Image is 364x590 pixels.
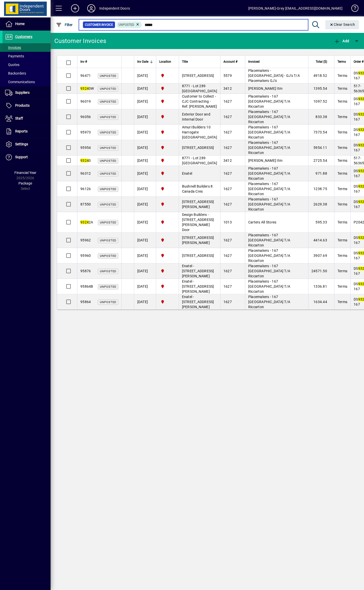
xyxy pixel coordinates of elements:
td: 971.88 [308,166,334,181]
span: Total ($) [316,59,327,64]
div: Invoiced [248,59,305,64]
span: 5579 [223,74,232,78]
span: Unposted [100,116,116,119]
span: 96019 [80,99,91,103]
span: 1627 [223,115,232,119]
span: Terms [337,202,347,206]
td: [DATE] [134,94,156,109]
span: Order # [354,59,363,64]
td: 833.38 [308,109,334,125]
span: Christchurch [159,186,176,192]
span: Exterior Door and Internal Door [182,112,210,121]
a: Quotes [3,60,51,69]
em: 9324 [80,86,89,90]
span: 1627 [223,130,232,134]
span: Design Builders - [STREET_ADDRESS][PERSON_NAME] Door [182,213,214,232]
span: Unposted [100,172,116,175]
span: 95876 [80,269,91,273]
span: Account # [223,59,237,64]
span: 1627 [223,171,232,175]
span: Placemakers - 167 [GEOGRAPHIC_DATA] T/A Riccarton [248,279,290,293]
span: 8771 - Lot 289 [GEOGRAPHIC_DATA] [182,156,217,165]
span: Reports [15,129,28,133]
span: Placemakers - 167 [GEOGRAPHIC_DATA] T/A Riccarton [248,110,290,124]
div: Independent Doors [99,4,130,12]
span: Unposted [100,146,116,150]
span: Package [18,181,32,185]
td: [DATE] [134,155,156,166]
span: Placemakers - 167 [GEOGRAPHIC_DATA] T/A Riccarton [248,197,290,211]
span: 1627 [223,300,232,304]
span: 1627 [223,99,232,103]
span: Christchurch [159,99,176,104]
td: 2725.54 [308,155,334,166]
span: Terms [337,115,347,119]
span: Unposted [100,159,116,163]
span: Unposted [100,270,116,273]
td: [DATE] [134,140,156,155]
span: Unposted [100,285,116,288]
span: 1627 [223,284,232,288]
span: Placemakers - 167 [GEOGRAPHIC_DATA] T/A Riccarton [248,233,290,247]
span: 8771 - Lot 289 [GEOGRAPHIC_DATA] [182,84,217,93]
td: 4918.52 [308,68,334,83]
a: Staff [3,112,51,125]
a: Payments [3,52,51,60]
span: Backorders [5,71,26,75]
span: 95864 [80,300,91,304]
a: Reports [3,125,51,138]
span: [PERSON_NAME] Itm [248,86,282,90]
span: Unposted [119,23,134,27]
td: 1097.52 [308,94,334,109]
span: Unposted [100,301,116,304]
span: 3412 [223,158,232,163]
span: Terms [337,158,347,163]
span: 95960 [80,254,91,258]
span: 1627 [223,269,232,273]
span: Terms [337,187,347,191]
span: Invoices [5,46,21,50]
button: Profile [83,4,99,13]
a: Knowledge Base [348,1,358,17]
span: Christchurch [159,253,176,258]
span: Terms [337,254,347,258]
span: Christchurch [159,284,176,289]
span: Terms [337,300,347,304]
span: [PERSON_NAME] Itm [248,158,282,163]
td: [DATE] [134,279,156,294]
span: 3412 [223,86,232,90]
td: [DATE] [134,68,156,83]
span: Unposted [100,254,116,258]
span: Christchurch [159,114,176,120]
span: Christchurch [159,219,176,225]
span: Filter [56,23,73,27]
span: Unposted [100,100,116,103]
span: 96126 [80,187,91,191]
td: [DATE] [134,109,156,125]
span: Placemakers - 167 [GEOGRAPHIC_DATA] T/A Riccarton [248,141,290,155]
a: Backorders [3,69,51,78]
span: Add [334,39,349,43]
a: Invoices [3,43,51,52]
span: 1627 [223,238,232,242]
span: Customers [15,35,32,39]
span: Christchurch [159,299,176,305]
span: 1627 [223,202,232,206]
span: 2A [80,220,93,224]
span: Placemakers - 167 [GEOGRAPHIC_DATA] T/A Riccarton [248,295,290,309]
span: 96312 [80,171,91,175]
span: Staff [15,116,23,120]
span: Products [15,103,30,107]
div: [PERSON_NAME]-Grey [EMAIL_ADDRESS][DOMAIN_NAME] [248,4,343,12]
span: [STREET_ADDRESS][PERSON_NAME] [182,236,214,245]
span: 1627 [223,187,232,191]
span: 0 [80,158,91,163]
span: Unposted [100,203,116,206]
span: Payments [5,54,24,58]
span: Terms [337,130,347,134]
span: Placemakers - [GEOGRAPHIC_DATA] - GJ's T/A Placemakers GJ's [248,69,300,83]
td: [DATE] [134,125,156,140]
button: Clear [325,20,359,29]
span: Christchurch [159,145,176,150]
span: Placemakers - 167 [GEOGRAPHIC_DATA] T/A Riccarton [248,182,290,196]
